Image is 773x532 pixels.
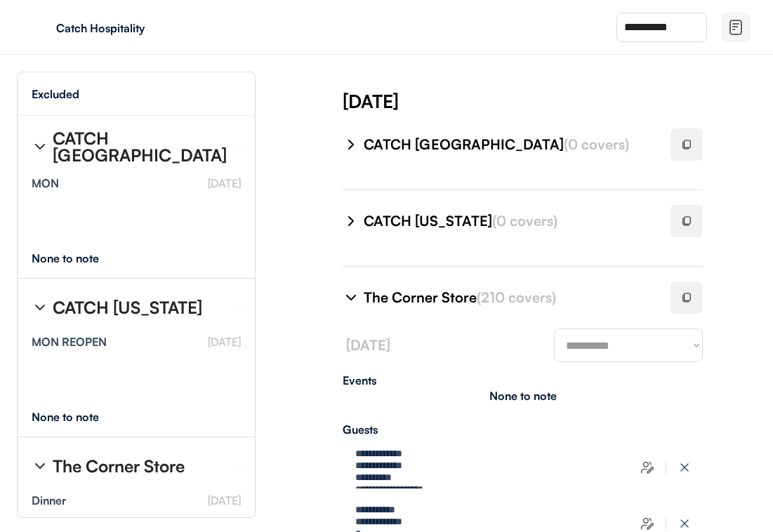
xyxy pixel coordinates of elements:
[208,176,241,190] font: [DATE]
[492,212,557,230] font: (0 covers)
[346,336,390,354] font: [DATE]
[208,335,241,349] font: [DATE]
[32,138,48,155] img: chevron-right%20%281%29.svg
[678,517,692,531] img: x-close%20%283%29.svg
[640,460,654,474] img: users-edit.svg
[678,460,692,474] img: x-close%20%283%29.svg
[343,213,359,230] img: chevron-right%20%281%29.svg
[53,299,202,316] div: CATCH [US_STATE]
[364,288,654,307] div: The Corner Store
[477,288,556,306] font: (210 covers)
[564,135,629,153] font: (0 covers)
[364,135,654,154] div: CATCH [GEOGRAPHIC_DATA]
[208,493,241,507] font: [DATE]
[343,136,359,153] img: chevron-right%20%281%29.svg
[343,375,703,386] div: Events
[28,16,51,39] img: yH5BAEAAAAALAAAAAABAAEAAAIBRAA7
[32,495,66,506] div: Dinner
[364,211,654,231] div: CATCH [US_STATE]
[343,424,703,435] div: Guests
[53,130,228,164] div: CATCH [GEOGRAPHIC_DATA]
[489,390,557,401] div: None to note
[56,22,233,34] div: Catch Hospitality
[32,253,125,264] div: None to note
[727,19,744,36] img: file-02.svg
[640,517,654,531] img: users-edit.svg
[53,458,185,474] div: The Corner Store
[343,289,359,306] img: chevron-right%20%281%29.svg
[343,88,773,114] div: [DATE]
[32,336,107,347] div: MON REOPEN
[32,299,48,316] img: chevron-right%20%281%29.svg
[32,411,125,423] div: None to note
[32,178,59,189] div: MON
[32,458,48,474] img: chevron-right%20%281%29.svg
[32,88,79,100] div: Excluded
